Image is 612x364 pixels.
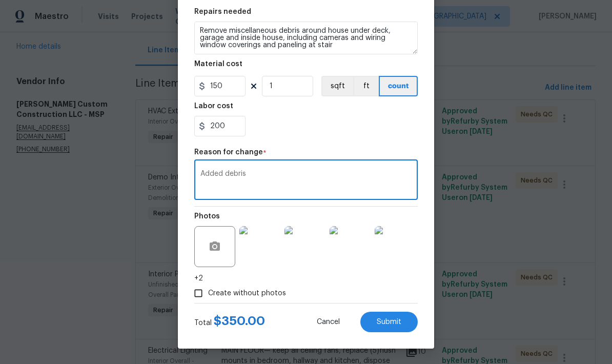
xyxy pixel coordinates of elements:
[208,288,286,299] span: Create without photos
[194,8,251,15] h5: Repairs needed
[379,76,418,96] button: count
[194,316,265,328] div: Total
[194,213,220,220] h5: Photos
[194,103,233,110] h5: Labor cost
[360,312,418,332] button: Submit
[214,315,265,327] span: $ 350.00
[200,170,412,192] textarea: Added debris
[194,149,263,156] h5: Reason for change
[321,76,353,96] button: sqft
[194,22,418,54] textarea: Remove miscellaneous debris around house under deck, garage and inside house, including cameras a...
[377,318,401,326] span: Submit
[194,273,203,284] span: +2
[300,312,356,332] button: Cancel
[194,60,242,68] h5: Material cost
[317,318,340,326] span: Cancel
[353,76,379,96] button: ft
